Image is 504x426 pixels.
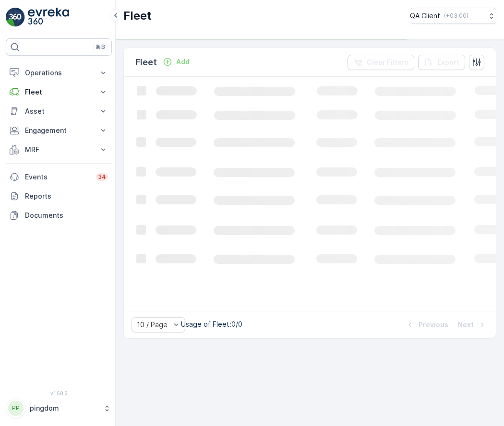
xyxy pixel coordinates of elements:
[437,58,459,67] p: Export
[96,43,105,51] p: ⌘B
[28,8,69,27] img: logo_light-DOdMpM7g.png
[404,319,449,331] button: Previous
[25,126,93,135] p: Engagement
[176,57,190,67] p: Add
[25,68,93,78] p: Operations
[6,121,112,140] button: Engagement
[159,56,193,68] button: Add
[6,8,25,27] img: logo
[25,172,90,182] p: Events
[457,319,488,331] button: Next
[25,191,108,201] p: Reports
[6,63,112,83] button: Operations
[6,83,112,102] button: Fleet
[30,403,98,413] p: pingdom
[123,8,152,24] p: Fleet
[348,55,414,70] button: Clear Filters
[6,167,112,187] a: Events34
[6,390,112,396] span: v 1.50.3
[410,11,440,21] p: QA Client
[6,398,112,418] button: PPpingdom
[8,401,24,416] div: PP
[444,12,468,20] p: ( +03:00 )
[98,173,106,181] p: 34
[419,320,448,330] p: Previous
[418,55,465,70] button: Export
[135,56,157,69] p: Fleet
[6,140,112,159] button: MRF
[6,102,112,121] button: Asset
[25,211,108,220] p: Documents
[410,8,496,24] button: QA Client(+03:00)
[25,106,93,116] p: Asset
[6,187,112,206] a: Reports
[458,320,474,330] p: Next
[6,206,112,225] a: Documents
[181,319,242,329] p: Usage of Fleet : 0/0
[367,58,408,67] p: Clear Filters
[25,87,93,97] p: Fleet
[25,145,93,154] p: MRF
